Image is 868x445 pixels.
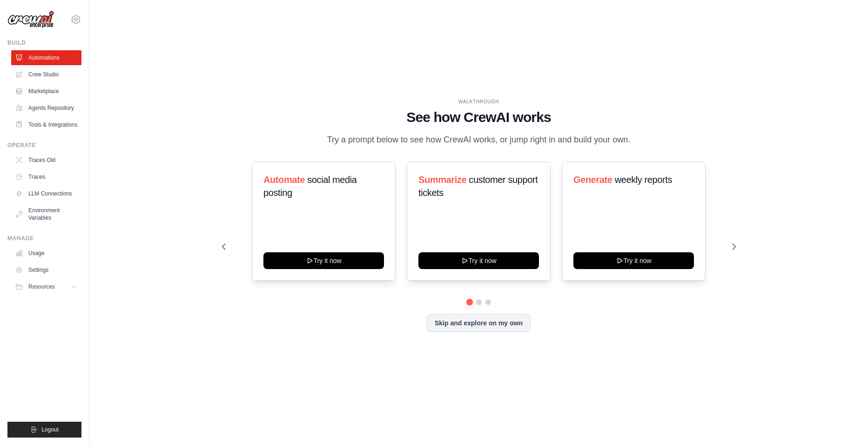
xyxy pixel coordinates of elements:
span: weekly reports [615,175,672,185]
span: Automate [263,175,305,185]
span: customer support tickets [418,175,538,198]
img: Logo [7,11,54,28]
p: Try a prompt below to see how CrewAI works, or jump right in and build your own. [323,133,635,147]
div: Operate [7,142,81,149]
a: Tools & Integrations [11,117,81,132]
div: Build [7,39,81,47]
span: Generate [573,175,612,185]
h1: See how CrewAI works [222,109,736,126]
a: Usage [11,246,81,261]
button: Try it now [418,252,539,269]
div: WALKTHROUGH [222,98,736,105]
span: Resources [28,283,55,290]
a: Automations [11,50,81,65]
a: Agents Repository [11,101,81,115]
button: Resources [11,279,81,294]
button: Logout [7,422,81,438]
button: Skip and explore on my own [427,314,531,332]
a: Marketplace [11,84,81,99]
button: Try it now [573,252,694,269]
a: Crew Studio [11,67,81,82]
iframe: Chat Widget [821,400,868,445]
div: Manage [7,235,81,242]
a: Settings [11,263,81,277]
span: social media posting [263,175,357,198]
button: Try it now [263,252,384,269]
a: Traces [11,169,81,184]
a: Traces Old [11,153,81,168]
a: Environment Variables [11,203,81,225]
span: Logout [41,426,59,433]
a: LLM Connections [11,186,81,201]
span: Summarize [418,175,466,185]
